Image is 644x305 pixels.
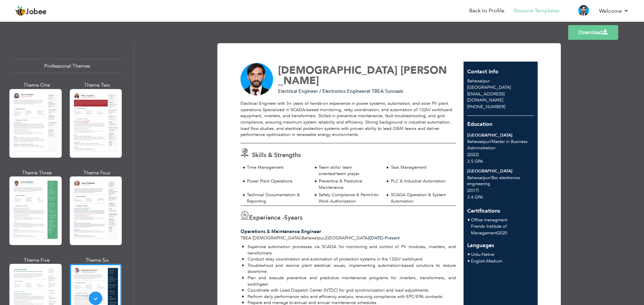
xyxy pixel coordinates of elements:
span: [PHONE_NUMBER] [467,104,505,110]
span: Operations & Maintenance Engineer [240,228,321,235]
span: Electrical Engineer / Electronics Engineer [278,88,366,94]
li: Conduct relay coordination and automation of protection systems in the 132kV switchyard. [242,256,456,262]
span: (2022) [467,152,479,158]
span: / [490,139,491,145]
li: Supervise automation processes via SCADA for monitoring and control of PV modules, inverters, and... [242,244,456,256]
div: Theme One [11,82,63,89]
div: Theme Three [11,169,63,176]
li: Native [471,251,494,258]
span: | [497,230,498,236]
span: Skills & Strengths [252,151,301,159]
span: Bahawalpur [467,78,490,84]
span: at TBEA Sunoasis [366,88,403,94]
li: Troubleshoot and resolve plant electrical issues, implementing automation-based solutions to redu... [242,262,456,275]
a: Resume Templates [514,7,559,15]
span: Office managment [471,217,507,223]
span: Bahawalpur Bsc electronics engineering [467,175,520,187]
li: Medium [471,258,502,265]
span: [EMAIL_ADDRESS][DOMAIN_NAME] [467,91,504,103]
div: Time Management [247,164,308,171]
span: - [300,235,302,241]
label: years [284,214,303,222]
div: Electrical Engineer with 5+ years of hands-on experience in power systems, automation, and solar ... [240,100,456,138]
span: Bahawalpur [302,235,324,241]
span: Certifications [467,202,500,215]
span: Experience - [249,214,284,222]
span: TBEA [DEMOGRAPHIC_DATA] [240,235,300,241]
span: 3.4 GPA [467,194,483,200]
div: Safety Compliance & Permit-to-Work Authorization [319,192,380,204]
a: Download [568,25,618,40]
span: Jobee [26,8,47,16]
span: - [480,251,482,257]
span: , [324,235,325,241]
div: Theme Six [71,257,123,264]
span: (2017) [467,187,479,194]
span: 5 [284,214,288,222]
div: Theme Two [71,82,123,89]
li: Coordinate with Load Dispatch Center (NTDC) for grid synchronization and load adjustments. [242,287,456,294]
div: Theme Five [11,257,63,264]
span: [GEOGRAPHIC_DATA] [325,235,369,241]
div: Professional Themes [11,59,123,73]
span: Bahawalpur Master in Business Administration [467,139,528,151]
li: Plan and execute preventive and predictive maintenance programs for inverters, transformers, and ... [242,275,456,287]
span: Languages [467,237,494,249]
a: Jobee [15,6,47,16]
p: Friends Institute of Management 2020 [471,223,534,237]
div: Power Plant Operations [247,178,308,184]
img: Profile Img [578,5,589,16]
div: Preventive & Predictive Maintenance [319,178,380,190]
div: Technical Documentation & Reporting [247,192,308,204]
li: Perform daily performance ratio and efficiency analysis, ensuring compliance with EPC/EPA contracts. [242,294,456,300]
span: [DEMOGRAPHIC_DATA] [278,63,397,77]
span: | [369,235,370,241]
span: [DATE] [370,235,385,241]
div: Task Management [391,164,452,171]
img: jobee.io [15,6,26,16]
span: Present [370,235,400,241]
span: Education [467,121,492,128]
span: / [490,175,491,181]
a: Back to Profile [469,7,504,15]
span: - [383,235,385,241]
span: - [485,258,486,264]
a: Welcome [599,7,629,15]
div: [GEOGRAPHIC_DATA] [467,168,534,174]
div: Team skills/ team oriented/team player. [319,164,380,177]
div: [GEOGRAPHIC_DATA] [467,132,534,139]
span: Urdu [471,251,480,257]
span: Contact Info [467,68,498,75]
div: SCADA Operation & System Automation [391,192,452,204]
div: PLC & Industrial Automation [391,178,452,184]
span: [PERSON_NAME] [278,63,447,88]
div: Theme Four [71,169,123,176]
img: No image [240,63,273,96]
span: English [471,258,485,264]
span: 3.5 GPA [467,158,483,164]
span: [GEOGRAPHIC_DATA] [467,84,511,90]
